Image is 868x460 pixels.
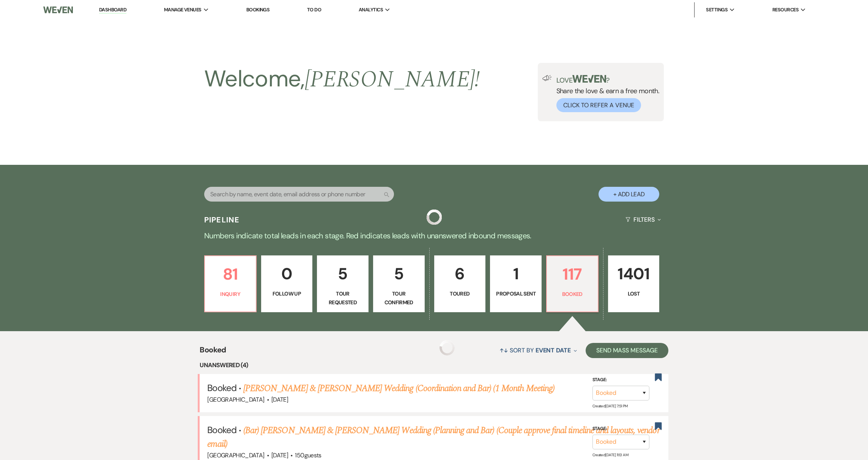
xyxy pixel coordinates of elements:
[592,404,628,408] span: Created: [DATE] 7:51 PM
[622,210,664,230] button: Filters
[99,6,126,14] a: Dashboard
[592,425,649,433] label: Stage:
[204,63,480,95] h2: Welcome,
[200,344,226,360] span: Booked
[266,289,308,298] p: Follow Up
[266,261,308,286] p: 0
[207,382,236,394] span: Booked
[317,255,369,312] a: 5Tour Requested
[246,6,270,13] a: Bookings
[261,255,313,312] a: 0Follow Up
[322,289,364,307] p: Tour Requested
[495,261,537,286] p: 1
[599,187,659,202] button: + Add Lead
[592,376,649,384] label: Stage:
[207,424,236,436] span: Booked
[305,62,480,97] span: [PERSON_NAME] !
[207,424,659,451] a: (Bar) [PERSON_NAME] & [PERSON_NAME] Wedding (Planning and Bar) (Couple approve final timeline and...
[43,2,72,18] img: Weven Logo
[204,214,240,225] h3: Pipeline
[613,261,655,286] p: 1401
[551,261,593,287] p: 117
[490,255,542,312] a: 1Proposal Sent
[608,255,660,312] a: 1401Lost
[495,289,537,298] p: Proposal Sent
[373,255,425,312] a: 5Tour Confirmed
[434,255,486,312] a: 6Toured
[706,6,728,14] span: Settings
[439,261,481,286] p: 6
[204,187,394,202] input: Search by name, event date, email address or phone number
[164,6,202,14] span: Manage Venues
[499,346,509,354] span: ↑↓
[204,255,257,312] a: 81Inquiry
[378,289,420,307] p: Tour Confirmed
[592,452,628,457] span: Created: [DATE] 11:13 AM
[359,6,383,14] span: Analytics
[546,255,599,312] a: 117Booked
[427,210,442,225] img: loading spinner
[243,382,555,395] a: [PERSON_NAME] & [PERSON_NAME] Wedding (Coordination and Bar) (1 Month Meeting)
[440,340,455,355] img: loading spinner
[551,290,593,298] p: Booked
[200,360,668,370] li: Unanswered (4)
[572,75,606,83] img: weven-logo-green.svg
[439,289,481,298] p: Toured
[556,98,641,112] button: Click to Refer a Venue
[542,75,552,81] img: loud-speaker-illustration.svg
[210,261,251,287] p: 81
[586,343,668,358] button: Send Mass Message
[210,290,251,298] p: Inquiry
[613,289,655,298] p: Lost
[207,396,264,404] span: [GEOGRAPHIC_DATA]
[552,75,660,112] div: Share the love & earn a free month.
[536,346,571,354] span: Event Date
[556,75,660,84] p: Love ?
[271,451,288,459] span: [DATE]
[271,396,288,404] span: [DATE]
[322,261,364,286] p: 5
[161,230,707,242] p: Numbers indicate total leads in each stage. Red indicates leads with unanswered inbound messages.
[207,451,264,459] span: [GEOGRAPHIC_DATA]
[378,261,420,286] p: 5
[496,340,580,360] button: Sort By Event Date
[772,6,799,14] span: Resources
[307,6,321,13] a: To Do
[295,451,321,459] span: 150 guests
